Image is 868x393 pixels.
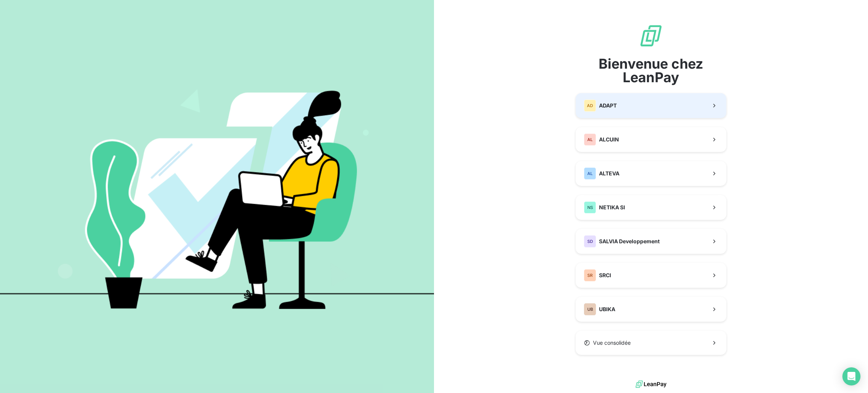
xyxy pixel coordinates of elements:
[576,57,726,84] span: Bienvenue chez LeanPay
[599,238,660,245] span: SALVIA Developpement
[599,305,615,313] span: UBIKA
[576,195,726,220] button: NSNETIKA SI
[584,167,596,180] div: AL
[584,100,596,112] div: AD
[599,102,617,109] span: ADAPT
[842,367,860,385] div: Open Intercom Messenger
[576,127,726,152] button: ALALCUIN
[639,24,663,48] img: logo sigle
[576,93,726,118] button: ADADAPT
[584,134,596,146] div: AL
[599,272,611,279] span: SRCI
[599,136,619,143] span: ALCUIN
[576,297,726,322] button: UBUBIKA
[584,235,596,247] div: SD
[584,201,596,213] div: NS
[576,331,726,355] button: Vue consolidée
[599,170,619,177] span: ALTEVA
[576,229,726,254] button: SDSALVIA Developpement
[599,204,625,211] span: NETIKA SI
[584,269,596,281] div: SR
[576,263,726,288] button: SRSRCI
[584,303,596,315] div: UB
[576,161,726,186] button: ALALTEVA
[593,339,631,347] span: Vue consolidée
[636,379,666,390] img: logo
